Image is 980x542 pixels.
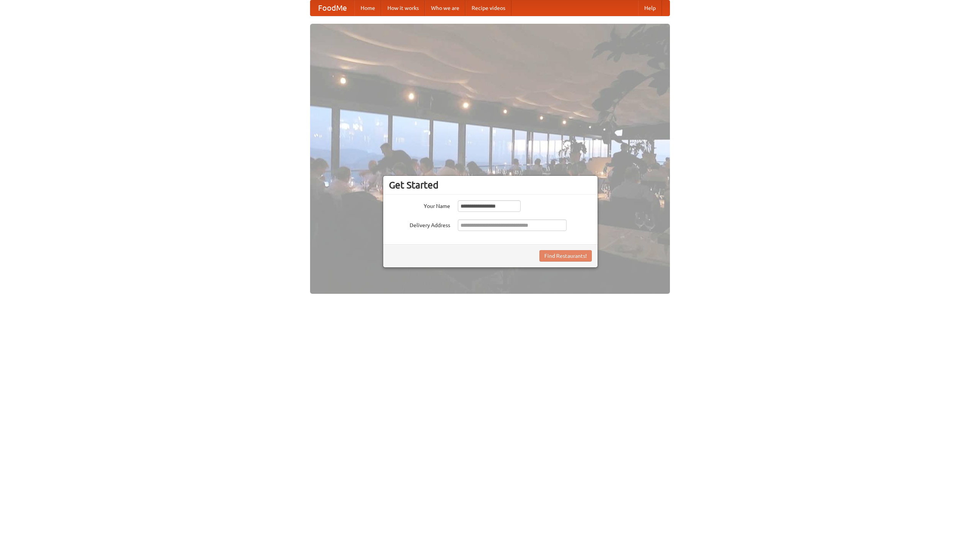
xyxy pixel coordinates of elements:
h3: Get Started [389,179,592,191]
a: Help [638,0,662,16]
label: Delivery Address [389,219,450,229]
label: Your Name [389,200,450,210]
a: Recipe videos [465,0,511,16]
button: Find Restaurants! [539,250,592,262]
a: How it works [381,0,425,16]
a: Home [354,0,381,16]
a: Who we are [425,0,465,16]
a: FoodMe [310,0,354,16]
